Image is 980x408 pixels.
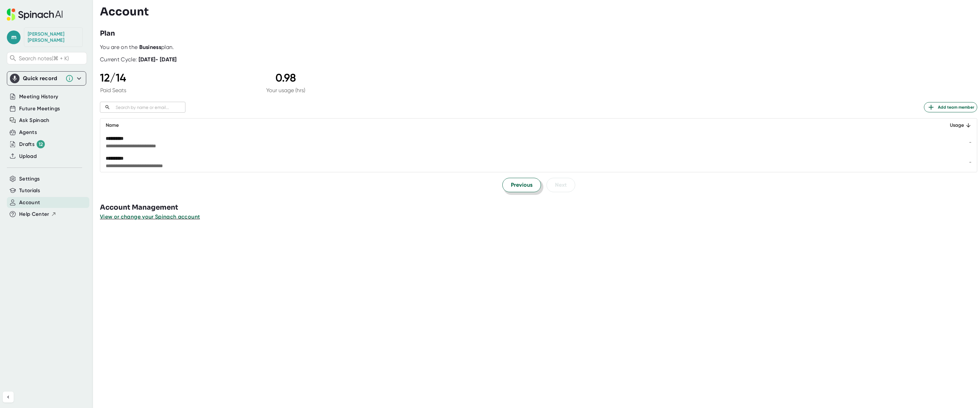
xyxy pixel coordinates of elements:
span: Search notes (⌘ + K) [19,55,85,62]
div: Mike Britton [28,31,79,43]
h3: Plan [100,28,115,39]
button: Help Center [19,210,56,218]
div: You are on the plan. [100,44,977,51]
b: Business [139,44,161,50]
div: 12 / 14 [100,71,126,84]
button: Account [19,199,40,207]
div: Your usage (hrs) [266,87,305,94]
div: Quick record [10,72,83,85]
button: Agents [19,128,37,136]
b: [DATE] - [DATE] [139,56,177,63]
span: Help Center [19,210,49,218]
h3: Account [100,5,149,18]
div: Drafts [19,140,45,148]
button: Ask Spinach [19,116,50,124]
div: Name [106,121,929,129]
div: 0.98 [266,71,305,84]
div: 12 [37,140,45,148]
button: Add team member [924,102,977,112]
span: Add team member [927,103,974,111]
button: Next [546,178,575,192]
span: Previous [511,181,532,189]
div: Quick record [23,75,62,82]
span: Next [555,181,567,189]
button: View or change your Spinach account [100,213,200,221]
h3: Account Management [100,202,980,213]
button: Settings [19,175,40,183]
button: Meeting History [19,93,58,101]
button: Upload [19,152,37,160]
td: - [934,152,977,172]
div: Current Cycle: [100,56,177,63]
button: Tutorials [19,187,40,195]
span: m [7,30,21,44]
button: Future Meetings [19,105,60,113]
span: View or change your Spinach account [100,213,200,220]
button: Previous [502,178,541,192]
button: Collapse sidebar [3,392,14,403]
div: Usage [940,121,971,129]
input: Search by name or email... [113,103,185,111]
div: Paid Seats [100,87,126,94]
button: Drafts 12 [19,140,45,148]
td: - [934,132,977,152]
